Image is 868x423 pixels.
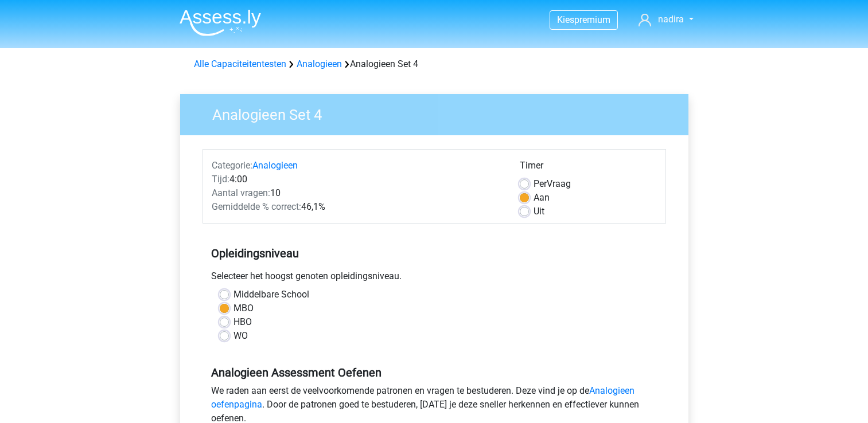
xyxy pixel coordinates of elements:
[252,160,298,171] a: Analogieen
[233,301,254,315] label: MBO
[189,57,679,71] div: Analogieen Set 4
[297,58,342,69] a: Analogieen
[212,174,229,185] span: Tijd:
[198,101,680,124] h3: Analogieen Set 4
[194,58,286,69] a: Alle Capaciteitentesten
[203,200,511,214] div: 46,1%
[180,9,261,36] img: Assessly
[634,13,698,26] a: nadira
[534,205,544,218] label: Uit
[212,160,252,171] span: Categorie:
[233,329,248,343] label: WO
[520,159,657,177] div: Timer
[203,173,511,186] div: 4:00
[212,187,270,198] span: Aantal vragen:
[212,201,301,212] span: Gemiddelde % correct:
[557,14,574,25] span: Kies
[658,14,684,25] span: nadira
[211,242,657,265] h5: Opleidingsniveau
[574,14,610,25] span: premium
[233,315,252,329] label: HBO
[211,366,657,379] h5: Analogieen Assessment Oefenen
[203,186,511,200] div: 10
[534,177,571,191] label: Vraag
[233,288,309,301] label: Middelbare School
[534,178,547,189] span: Per
[550,12,617,28] a: Kiespremium
[203,269,666,288] div: Selecteer het hoogst genoten opleidingsniveau.
[534,191,550,205] label: Aan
